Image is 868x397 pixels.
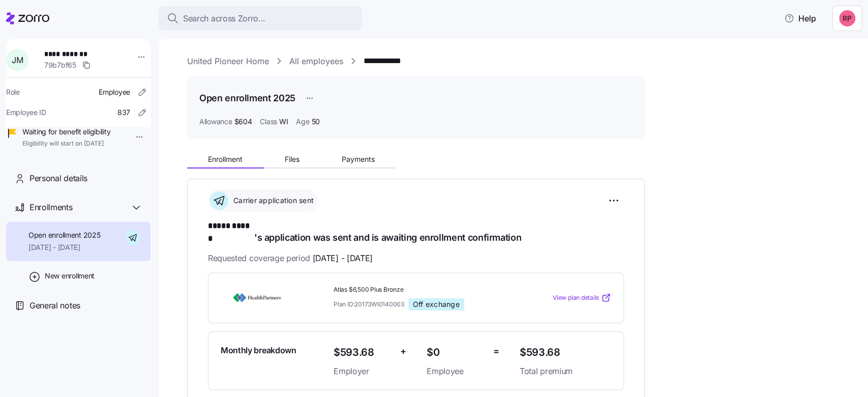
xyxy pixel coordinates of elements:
[183,12,265,25] span: Search across Zorro...
[230,195,314,206] span: Carrier application sent
[342,156,375,163] span: Payments
[6,87,20,97] span: Role
[117,107,130,118] span: 837
[29,299,80,312] span: General notes
[29,172,87,185] span: Personal details
[28,230,100,240] span: Open enrollment 2025
[334,344,392,361] span: $593.68
[12,56,23,64] span: J M
[279,117,288,127] span: WI
[234,117,252,127] span: $604
[199,117,232,127] span: Allowance
[221,286,294,309] img: HealthPartners
[44,60,76,70] span: 79b7bf65
[400,344,406,359] span: +
[208,220,624,244] h1: 's application was sent and is awaiting enrollment confirmation
[29,201,72,214] span: Enrollments
[187,55,269,68] a: United Pioneer Home
[208,156,243,163] span: Enrollment
[296,117,309,127] span: Age
[427,344,485,361] span: $0
[553,293,599,303] span: View plan details
[839,10,855,26] img: eedd38507f2e98b8446e6c4bda047efc
[285,156,300,163] span: Files
[520,344,611,361] span: $593.68
[45,271,95,281] span: New enrollment
[493,344,499,359] span: =
[413,300,460,309] span: Off exchange
[260,117,277,127] span: Class
[22,127,110,137] span: Waiting for benefit eligibility
[28,242,100,252] span: [DATE] - [DATE]
[221,344,296,357] span: Monthly breakdown
[99,87,130,97] span: Employee
[6,107,46,118] span: Employee ID
[199,92,295,104] h1: Open enrollment 2025
[22,139,110,148] span: Eligibility will start on [DATE]
[289,55,343,68] a: All employees
[159,6,362,31] button: Search across Zorro...
[334,365,392,378] span: Employer
[520,365,611,378] span: Total premium
[553,293,611,303] a: View plan details
[313,252,373,265] span: [DATE] - [DATE]
[334,300,404,308] span: Plan ID: 20173WI0140003
[334,286,512,294] span: Atlas $6,500 Plus Bronze
[312,117,320,127] span: 50
[776,8,824,29] button: Help
[784,12,816,24] span: Help
[208,252,373,265] span: Requested coverage period
[427,365,485,378] span: Employee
